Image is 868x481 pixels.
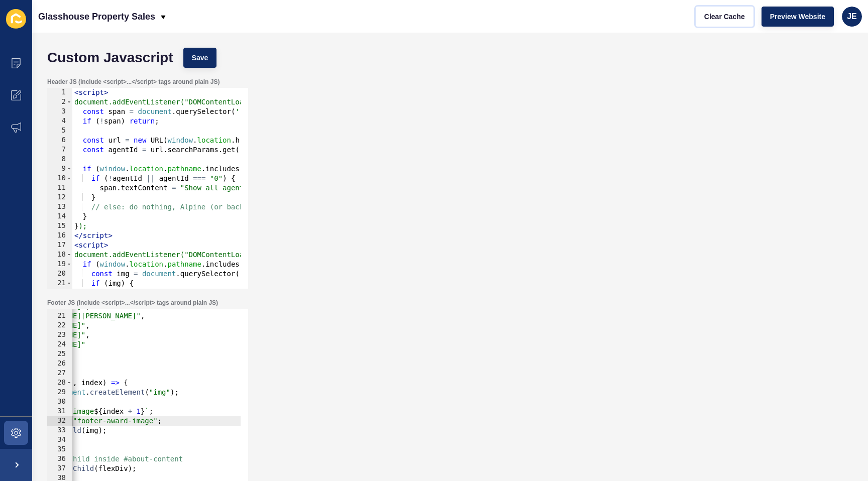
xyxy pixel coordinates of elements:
[47,53,173,63] h1: Custom Javascript
[770,12,825,22] span: Preview Website
[47,269,72,279] div: 20
[47,193,72,202] div: 12
[47,174,72,183] div: 10
[47,288,72,298] div: 22
[47,183,72,193] div: 11
[38,4,155,29] p: Glasshouse Property Sales
[47,78,220,86] label: Header JS (include <script>...</script> tags around plain JS)
[47,445,72,454] div: 35
[47,321,72,330] div: 22
[47,388,72,397] div: 29
[47,454,72,464] div: 36
[47,311,72,321] div: 21
[47,426,72,435] div: 33
[47,330,72,340] div: 23
[47,240,72,250] div: 17
[47,126,72,136] div: 5
[47,260,72,269] div: 19
[47,88,72,97] div: 1
[762,7,834,27] button: Preview Website
[47,407,72,416] div: 31
[47,397,72,407] div: 30
[47,97,72,107] div: 2
[47,107,72,116] div: 3
[47,378,72,388] div: 28
[704,12,745,22] span: Clear Cache
[696,7,753,27] button: Clear Cache
[47,116,72,126] div: 4
[47,279,72,288] div: 21
[47,299,218,307] label: Footer JS (include <script>...</script> tags around plain JS)
[47,416,72,426] div: 32
[183,48,217,68] button: Save
[47,250,72,260] div: 18
[47,359,72,369] div: 26
[47,464,72,473] div: 37
[47,202,72,212] div: 13
[47,221,72,231] div: 15
[47,136,72,145] div: 6
[47,145,72,155] div: 7
[192,53,208,63] span: Save
[47,164,72,174] div: 9
[847,12,857,22] span: JE
[47,349,72,359] div: 25
[47,155,72,164] div: 8
[47,212,72,221] div: 14
[47,435,72,445] div: 34
[47,369,72,378] div: 27
[47,231,72,240] div: 16
[47,340,72,349] div: 24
